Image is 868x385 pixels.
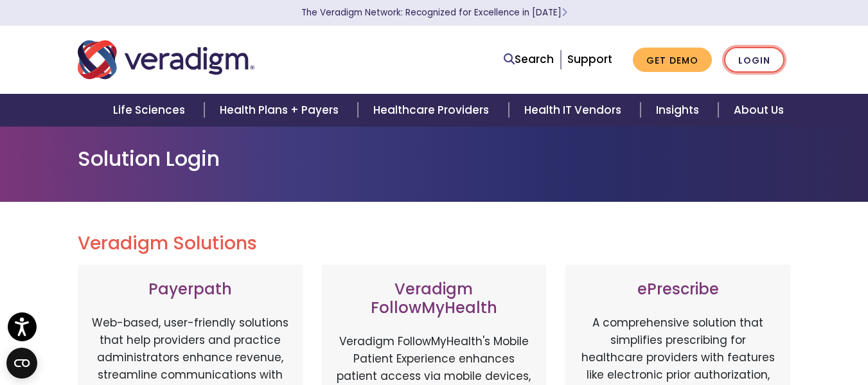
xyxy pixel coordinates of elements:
h3: ePrescribe [578,280,777,299]
h1: Solution Login [78,147,791,171]
span: Learn More [562,6,567,19]
a: Insights [641,94,718,127]
img: Veradigm logo [78,39,254,81]
a: Health Plans + Payers [204,94,358,127]
a: Support [567,51,612,67]
a: About Us [718,94,799,127]
a: Life Sciences [98,94,204,127]
iframe: Drift Chat Widget [621,292,853,370]
button: Open CMP widget [6,348,37,379]
a: Login [724,47,784,73]
a: Health IT Vendors [509,94,641,127]
h3: Veradigm FollowMyHealth [335,280,534,318]
h2: Veradigm Solutions [78,233,791,255]
h3: Payerpath [91,280,290,299]
a: Get Demo [633,48,712,73]
a: Search [504,51,554,68]
a: Healthcare Providers [358,94,508,127]
a: The Veradigm Network: Recognized for Excellence in [DATE]Learn More [301,6,567,19]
